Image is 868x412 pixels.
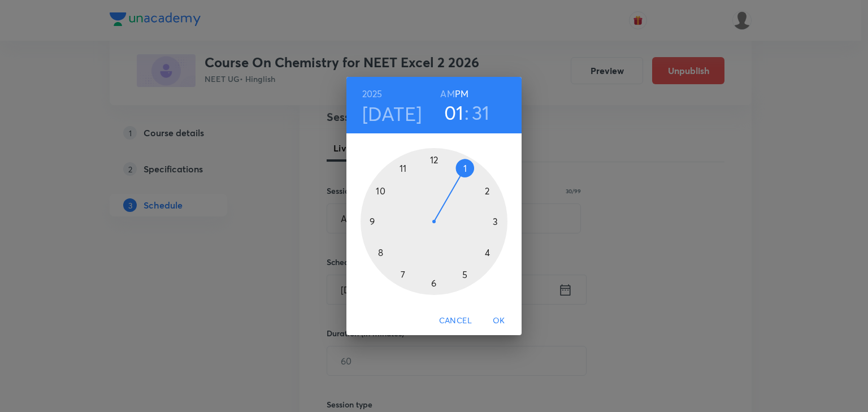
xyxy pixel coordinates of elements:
button: [DATE] [362,102,422,125]
span: Cancel [439,314,472,328]
button: Cancel [435,310,476,331]
h3: : [465,101,469,124]
button: OK [481,310,517,331]
span: OK [485,314,513,328]
button: 01 [444,101,464,124]
button: AM [440,86,454,102]
button: PM [455,86,468,102]
button: 31 [472,101,490,124]
button: 2025 [362,86,383,102]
